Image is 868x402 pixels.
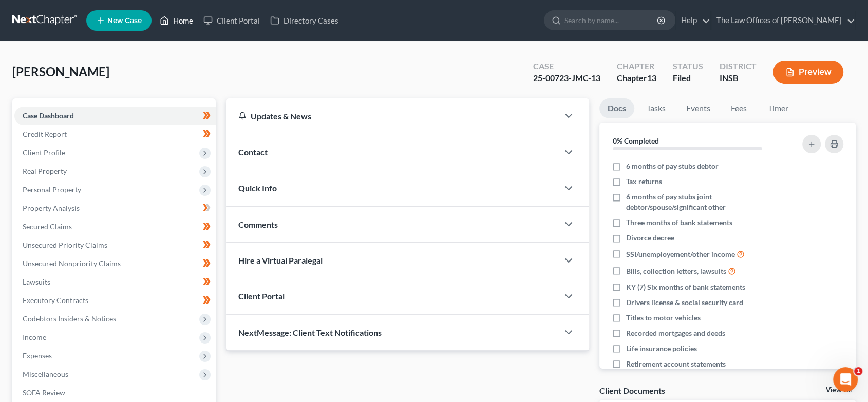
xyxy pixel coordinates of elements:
span: 1 [854,367,862,375]
a: Timer [760,98,797,118]
span: Case Dashboard [23,111,74,120]
span: Bills, collection letters, lawsuits [626,266,726,276]
a: Executory Contracts [14,291,216,310]
span: Three months of bank statements [626,217,732,228]
span: Hire a Virtual Paralegal [238,255,323,265]
div: Updates & News [238,111,546,122]
div: Client Documents [599,385,665,396]
span: Credit Report [23,130,67,138]
span: Recorded mortgages and deeds [626,328,725,338]
span: New Case [107,17,142,25]
span: Client Portal [238,291,285,301]
span: 6 months of pay stubs debtor [626,161,719,171]
a: Property Analysis [14,199,216,217]
span: Life insurance policies [626,344,697,354]
span: Codebtors Insiders & Notices [23,314,116,323]
a: Unsecured Nonpriority Claims [14,254,216,273]
span: SOFA Review [23,388,65,397]
div: Status [673,61,703,72]
span: Income [23,333,46,341]
span: Secured Claims [23,222,72,231]
span: Personal Property [23,185,81,194]
strong: 0% Completed [613,136,659,145]
span: Comments [238,219,278,229]
span: Divorce decree [626,233,674,243]
span: Unsecured Nonpriority Claims [23,259,121,268]
span: Client Profile [23,148,65,157]
a: The Law Offices of [PERSON_NAME] [711,11,855,30]
a: SOFA Review [14,384,216,402]
a: Credit Report [14,125,216,144]
span: Drivers license & social security card [626,297,743,308]
a: Lawsuits [14,273,216,291]
div: 25-00723-JMC-13 [533,72,600,84]
div: District [720,61,757,72]
div: Chapter [617,72,656,84]
span: Titles to motor vehicles [626,313,701,323]
span: Real Property [23,167,67,175]
a: Tasks [638,98,674,118]
span: Expenses [23,351,52,360]
span: 13 [647,73,656,83]
input: Search by name... [564,11,658,30]
span: NextMessage: Client Text Notifications [238,328,382,337]
span: Unsecured Priority Claims [23,240,107,249]
span: SSI/unemployement/other income [626,249,735,259]
a: View All [826,387,852,394]
span: Executory Contracts [23,296,88,305]
a: Secured Claims [14,217,216,236]
a: Home [155,11,198,30]
button: Preview [773,61,843,84]
a: Docs [599,98,634,118]
div: INSB [720,72,757,84]
span: Property Analysis [23,204,80,212]
a: Client Portal [198,11,265,30]
a: Case Dashboard [14,107,216,125]
a: Fees [723,98,756,118]
span: Miscellaneous [23,370,68,378]
div: Chapter [617,61,656,72]
span: Contact [238,147,268,157]
iframe: Intercom live chat [833,367,858,392]
span: Lawsuits [23,277,50,286]
a: Help [676,11,710,30]
span: Tax returns [626,176,662,187]
span: 6 months of pay stubs joint debtor/spouse/significant other [626,192,783,212]
span: Quick Info [238,183,277,193]
a: Directory Cases [265,11,344,30]
a: Events [678,98,719,118]
a: Unsecured Priority Claims [14,236,216,254]
span: Retirement account statements [626,359,726,369]
div: Case [533,61,600,72]
div: Filed [673,72,703,84]
span: KY (7) Six months of bank statements [626,282,745,292]
span: [PERSON_NAME] [12,64,109,79]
